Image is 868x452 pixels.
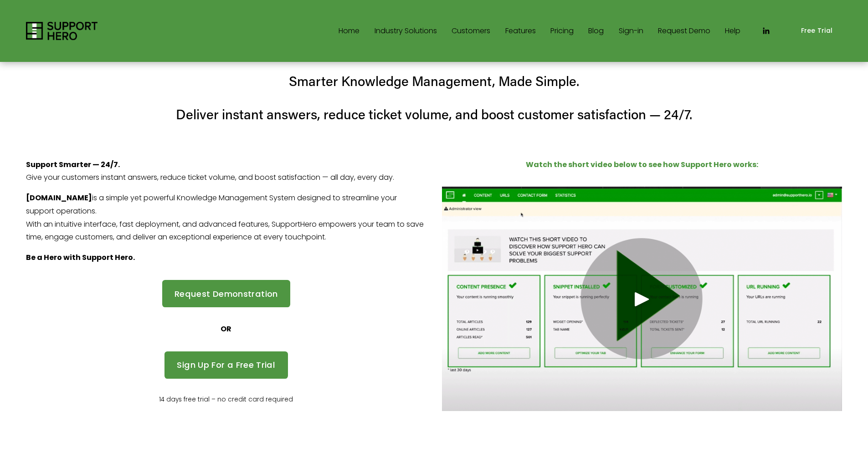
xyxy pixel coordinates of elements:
h4: Deliver instant answers, reduce ticket volume, and boost customer satisfaction — 24/7. [26,105,842,124]
a: folder dropdown [375,24,437,38]
a: Sign Up For a Free Trial [164,351,288,379]
strong: Support Smarter — 24/7. [26,159,120,170]
strong: [DOMAIN_NAME] [26,193,92,203]
a: Help [725,24,740,38]
strong: Be a Hero with Support Hero. [26,252,135,263]
a: Request Demonstration [162,280,291,307]
strong: Watch the short video below to see how Support Hero works: [526,159,758,170]
a: Pricing [550,24,574,38]
p: Give your customers instant answers, reduce ticket volume, and boost satisfaction — all day, ever... [26,158,426,185]
a: Free Trial [791,21,842,41]
a: Home [339,24,360,38]
p: 14 days free trial – no credit card required [26,394,426,406]
img: Support Hero [26,22,98,40]
span: Industry Solutions [375,25,437,38]
a: Request Demo [658,24,710,38]
div: Play [631,288,653,310]
a: Customers [452,24,490,38]
h4: Smarter Knowledge Management, Made Simple. [26,72,842,91]
p: is a simple yet powerful Knowledge Management System designed to streamline your support operatio... [26,192,426,244]
a: LinkedIn [761,26,770,36]
a: Features [505,24,536,38]
a: Sign-in [619,24,643,38]
a: Blog [588,24,604,38]
strong: OR [221,324,231,334]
